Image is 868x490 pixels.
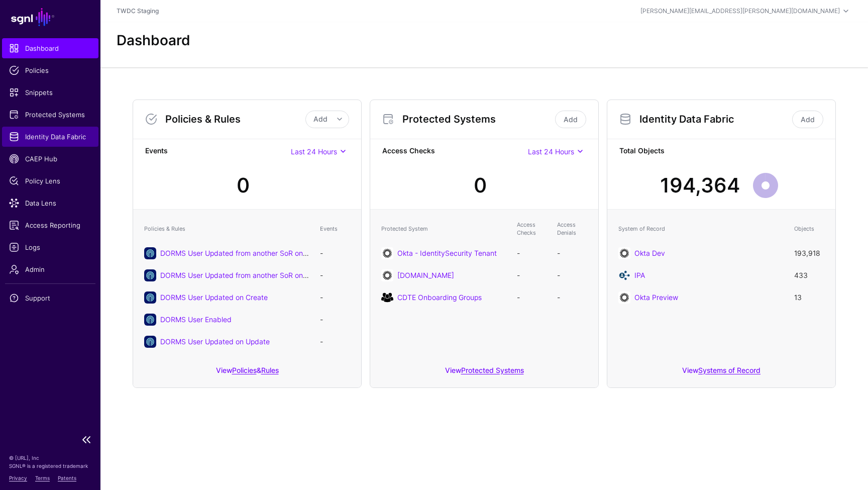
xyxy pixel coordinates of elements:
a: Data Lens [2,193,98,213]
td: 193,918 [789,242,829,264]
td: - [552,242,592,264]
th: Access Checks [512,216,552,242]
p: © [URL], Inc [9,454,91,462]
a: DORMS User Updated from another SoR on Create [160,249,327,257]
a: Policy Lens [2,171,98,191]
a: Okta - IdentitySecurity Tenant [397,249,497,257]
strong: Total Objects [619,145,823,158]
h3: Protected Systems [402,113,553,125]
strong: Access Checks [382,145,528,158]
div: [PERSON_NAME][EMAIL_ADDRESS][PERSON_NAME][DOMAIN_NAME] [640,7,840,16]
td: - [552,264,592,286]
a: IPA [634,271,645,279]
a: Access Reporting [2,215,98,235]
a: TWDC Staging [117,7,159,15]
a: CDTE Onboarding Groups [397,293,482,302]
a: Okta Dev [634,249,665,257]
span: Data Lens [9,198,91,208]
span: Protected Systems [9,110,91,120]
a: Policies [232,366,257,374]
a: Privacy [9,475,27,481]
span: Policies [9,65,91,75]
img: svg+xml;base64,PHN2ZyB3aWR0aD0iNjQiIGhlaWdodD0iNjQiIHZpZXdCb3g9IjAgMCA2NCA2NCIgZmlsbD0ibm9uZSIgeG... [618,247,630,259]
a: DORMS User Updated from another SoR on Update [160,271,329,279]
td: - [512,264,552,286]
a: Policies [2,60,98,80]
span: CAEP Hub [9,154,91,164]
a: Patents [58,475,76,481]
a: Identity Data Fabric [2,127,98,147]
th: Protected System [376,216,512,242]
span: Dashboard [9,43,91,53]
p: SGNL® is a registered trademark [9,462,91,470]
a: Admin [2,259,98,279]
a: DORMS User Enabled [160,315,232,324]
img: Pg0KPCEtLSBVcGxvYWRlZCB0bzogU1ZHIFJlcG8sIHd3dy5zdmdyZXBvLmNvbSwgR2VuZXJhdG9yOiBTVkcgUmVwbyBNaXhlc... [381,291,393,304]
td: - [315,264,355,286]
strong: Events [145,145,291,158]
a: Add [555,111,586,128]
div: 194,364 [660,170,740,201]
div: View [370,359,598,387]
td: - [552,286,592,309]
a: SGNL [6,6,94,28]
span: Snippets [9,87,91,97]
a: CAEP Hub [2,149,98,169]
span: Admin [9,264,91,274]
td: - [512,286,552,309]
td: - [315,286,355,309]
td: 13 [789,286,829,309]
img: svg+xml;base64,PD94bWwgdmVyc2lvbj0iMS4wIiBlbmNvZGluZz0iVVRGLTgiIHN0YW5kYWxvbmU9Im5vIj8+CjwhLS0gQ3... [618,269,630,281]
td: - [315,242,355,264]
a: Logs [2,237,98,257]
h3: Identity Data Fabric [639,113,790,125]
a: Protected Systems [2,105,98,125]
h2: Dashboard [117,32,190,49]
div: View & [133,359,361,387]
span: Add [313,115,328,123]
a: Okta Preview [634,293,678,302]
h3: Policies & Rules [165,113,305,125]
div: 0 [474,170,487,201]
img: svg+xml;base64,PHN2ZyB3aWR0aD0iNjQiIGhlaWdodD0iNjQiIHZpZXdCb3g9IjAgMCA2NCA2NCIgZmlsbD0ibm9uZSIgeG... [381,247,393,259]
span: Last 24 Hours [528,147,574,156]
td: 433 [789,264,829,286]
th: Objects [789,216,829,242]
span: Logs [9,242,91,252]
a: Systems of Record [698,366,761,374]
span: Access Reporting [9,220,91,230]
span: Last 24 Hours [291,147,337,156]
span: Identity Data Fabric [9,132,91,142]
td: - [512,242,552,264]
a: DORMS User Updated on Create [160,293,268,302]
div: 0 [237,170,250,201]
th: System of Record [613,216,789,242]
th: Policies & Rules [139,216,315,242]
a: Snippets [2,82,98,103]
span: Support [9,293,91,303]
td: - [315,309,355,331]
a: Protected Systems [461,366,524,374]
a: [DOMAIN_NAME] [397,271,454,279]
a: Dashboard [2,38,98,58]
a: Rules [261,366,279,374]
th: Events [315,216,355,242]
img: svg+xml;base64,PHN2ZyB3aWR0aD0iNjQiIGhlaWdodD0iNjQiIHZpZXdCb3g9IjAgMCA2NCA2NCIgZmlsbD0ibm9uZSIgeG... [381,269,393,281]
a: Terms [35,475,50,481]
img: svg+xml;base64,PHN2ZyB3aWR0aD0iNjQiIGhlaWdodD0iNjQiIHZpZXdCb3g9IjAgMCA2NCA2NCIgZmlsbD0ibm9uZSIgeG... [618,291,630,304]
span: Policy Lens [9,176,91,186]
div: View [607,359,835,387]
td: - [315,331,355,353]
th: Access Denials [552,216,592,242]
a: Add [792,111,823,128]
a: DORMS User Updated on Update [160,337,270,346]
